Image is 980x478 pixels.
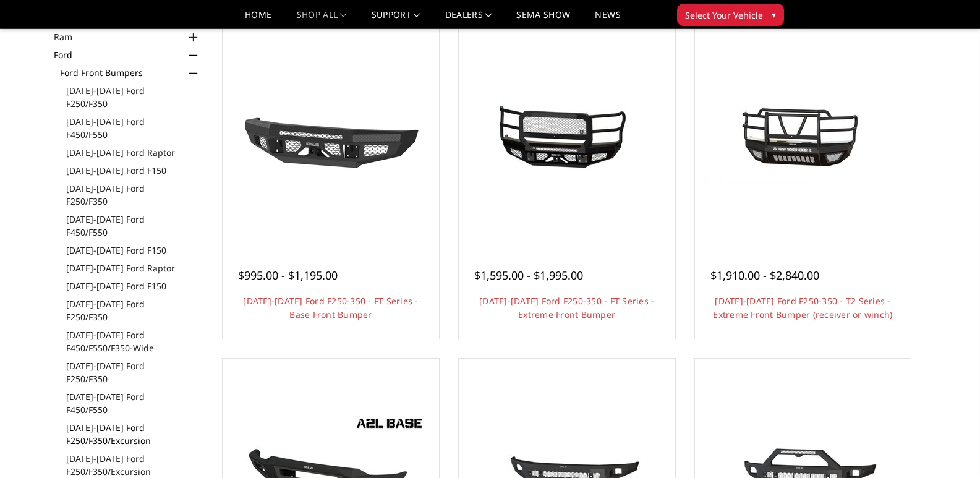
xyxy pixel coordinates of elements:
[66,182,201,208] a: [DATE]-[DATE] Ford F250/F350
[60,66,201,79] a: Ford Front Bumpers
[66,390,201,416] a: [DATE]-[DATE] Ford F450/F550
[243,295,418,320] a: [DATE]-[DATE] Ford F250-350 - FT Series - Base Front Bumper
[713,295,892,320] a: [DATE]-[DATE] Ford F250-350 - T2 Series - Extreme Front Bumper (receiver or winch)
[516,11,570,28] a: SEMA Show
[54,30,201,43] a: Ram
[232,81,430,192] img: 2017-2022 Ford F250-350 - FT Series - Base Front Bumper
[710,268,819,283] span: $1,910.00 - $2,840.00
[66,213,201,239] a: [DATE]-[DATE] Ford F450/F550
[445,11,492,28] a: Dealers
[66,328,201,354] a: [DATE]-[DATE] Ford F450/F550/F350-wide
[66,84,201,110] a: [DATE]-[DATE] Ford F250/F350
[66,115,201,141] a: [DATE]-[DATE] Ford F450/F550
[698,32,908,242] a: 2017-2022 Ford F250-350 - T2 Series - Extreme Front Bumper (receiver or winch) 2017-2022 Ford F25...
[595,11,620,28] a: News
[66,421,201,447] a: [DATE]-[DATE] Ford F250/F350/Excursion
[66,262,201,275] a: [DATE]-[DATE] Ford Raptor
[66,164,201,177] a: [DATE]-[DATE] Ford F150
[226,32,436,242] a: 2017-2022 Ford F250-350 - FT Series - Base Front Bumper
[66,280,201,292] a: [DATE]-[DATE] Ford F150
[479,295,654,320] a: [DATE]-[DATE] Ford F250-350 - FT Series - Extreme Front Bumper
[372,11,420,28] a: Support
[462,32,672,242] a: 2017-2022 Ford F250-350 - FT Series - Extreme Front Bumper 2017-2022 Ford F250-350 - FT Series - ...
[245,11,271,28] a: Home
[66,297,201,323] a: [DATE]-[DATE] Ford F250/F350
[677,4,784,26] button: Select Your Vehicle
[66,359,201,385] a: [DATE]-[DATE] Ford F250/F350
[297,11,347,28] a: shop all
[66,146,201,159] a: [DATE]-[DATE] Ford Raptor
[66,452,201,478] a: [DATE]-[DATE] Ford F250/F350/Excursion
[238,268,338,283] span: $995.00 - $1,195.00
[66,244,201,257] a: [DATE]-[DATE] Ford F150
[54,48,201,61] a: Ford
[685,9,763,22] span: Select Your Vehicle
[772,8,776,21] span: ▾
[474,268,583,283] span: $1,595.00 - $1,995.00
